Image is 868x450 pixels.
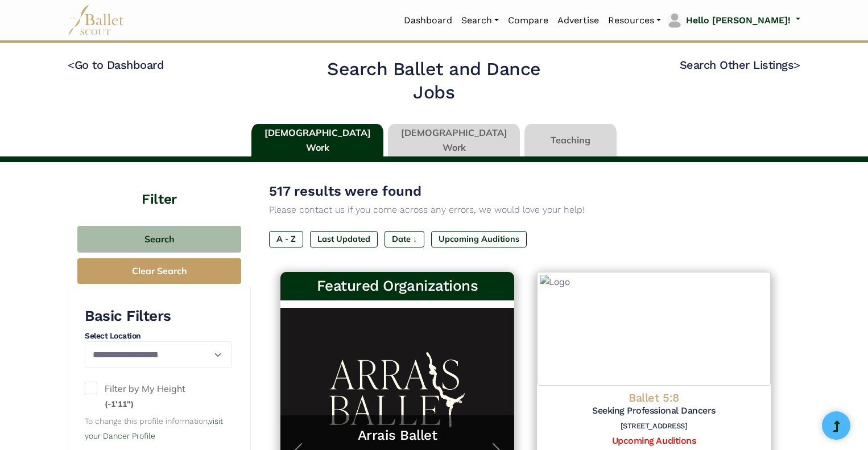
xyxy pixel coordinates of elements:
label: A - Z [269,231,303,247]
h2: Search Ballet and Dance Jobs [306,57,563,105]
a: Arrais Ballet [292,427,503,444]
h4: Select Location [85,331,232,342]
code: > [793,57,800,72]
label: Upcoming Auditions [431,231,527,247]
button: Search [77,226,241,253]
h3: Basic Filters [85,307,232,326]
h6: [STREET_ADDRESS] [546,422,762,431]
li: [DEMOGRAPHIC_DATA] Work [386,124,522,157]
h3: Featured Organizations [290,276,505,296]
li: [DEMOGRAPHIC_DATA] Work [249,124,386,157]
label: Last Updated [310,231,378,247]
label: Date ↓ [385,231,424,247]
h4: Ballet 5:8 [546,390,762,405]
code: < [68,57,75,72]
p: Hello [PERSON_NAME]! [686,13,791,28]
a: profile picture Hello [PERSON_NAME]! [666,11,800,30]
a: Upcoming Auditions [612,435,696,446]
p: Please contact us if you come across any errors, we would love your help! [269,203,782,217]
h5: Seeking Professional Dancers [546,405,762,417]
a: visit your Dancer Profile [85,416,223,440]
a: Search [457,9,503,32]
label: Filter by My Height [85,382,232,411]
a: Search Other Listings> [680,58,800,72]
h4: Filter [68,162,251,209]
a: Advertise [553,9,604,32]
a: Resources [604,9,666,32]
a: <Go to Dashboard [68,58,164,72]
img: Logo [537,272,771,386]
small: To change this profile information, [85,416,223,440]
span: 517 results were found [269,183,421,199]
small: (-1'11") [105,399,134,409]
a: Compare [503,9,553,32]
a: Dashboard [399,9,457,32]
img: profile picture [667,13,683,28]
li: Teaching [522,124,619,157]
button: Clear Search [77,258,241,284]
